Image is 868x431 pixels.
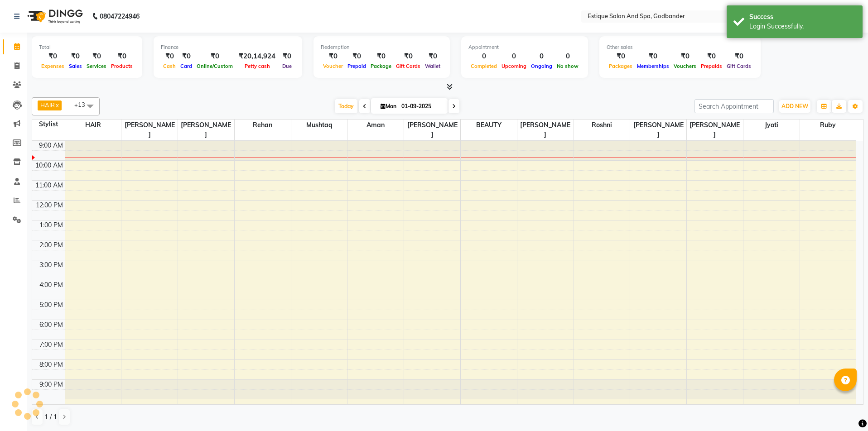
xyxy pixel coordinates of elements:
[423,63,443,69] span: Wallet
[321,63,345,69] span: Voucher
[399,100,444,113] input: 2025-09-01
[635,63,671,69] span: Memberships
[607,43,753,51] div: Other sales
[699,51,724,62] div: ₹0
[499,63,529,69] span: Upcoming
[671,63,699,69] span: Vouchers
[671,51,699,62] div: ₹0
[607,51,635,62] div: ₹0
[368,63,394,69] span: Package
[235,51,279,62] div: ₹20,14,924
[404,120,460,140] span: [PERSON_NAME]
[100,4,140,29] b: 08047224946
[74,101,92,108] span: +13
[468,43,581,51] div: Appointment
[335,99,357,113] span: Today
[34,201,65,210] div: 12:00 PM
[194,51,235,62] div: ₹0
[499,51,529,62] div: 0
[38,360,65,369] div: 8:00 PM
[630,120,686,140] span: [PERSON_NAME]
[44,412,57,422] span: 1 / 1
[345,51,368,62] div: ₹0
[39,51,67,62] div: ₹0
[699,63,724,69] span: Prepaids
[529,51,555,62] div: 0
[38,220,65,230] div: 1:00 PM
[749,22,856,31] div: Login Successfully.
[394,63,423,69] span: Gift Cards
[38,300,65,310] div: 5:00 PM
[345,63,368,69] span: Prepaid
[724,63,753,69] span: Gift Cards
[235,120,291,131] span: Rehan
[109,51,135,62] div: ₹0
[39,63,67,69] span: Expenses
[84,51,109,62] div: ₹0
[161,51,178,62] div: ₹0
[38,260,65,270] div: 3:00 PM
[378,103,399,110] span: Mon
[109,63,135,69] span: Products
[368,51,394,62] div: ₹0
[178,51,194,62] div: ₹0
[279,51,295,62] div: ₹0
[38,280,65,290] div: 4:00 PM
[800,120,856,131] span: Ruby
[555,63,581,69] span: No show
[555,51,581,62] div: 0
[517,120,574,140] span: [PERSON_NAME]
[321,51,345,62] div: ₹0
[347,120,404,131] span: Aman
[423,51,443,62] div: ₹0
[37,141,65,150] div: 9:00 AM
[607,63,635,69] span: Packages
[468,63,499,69] span: Completed
[161,43,295,51] div: Finance
[38,340,65,350] div: 7:00 PM
[67,51,84,62] div: ₹0
[38,320,65,330] div: 6:00 PM
[743,120,800,131] span: jyoti
[121,120,178,140] span: [PERSON_NAME]
[529,63,555,69] span: Ongoing
[291,120,347,131] span: mushtaq
[461,120,517,131] span: BEAUTY
[23,4,85,29] img: logo
[321,43,443,51] div: Redemption
[194,63,235,69] span: Online/Custom
[161,63,178,69] span: Cash
[65,120,121,131] span: HAIR
[67,63,84,69] span: Sales
[694,99,774,113] input: Search Appointment
[779,100,810,113] button: ADD NEW
[178,63,194,69] span: Card
[40,101,55,109] span: HAIR
[242,63,272,69] span: Petty cash
[32,120,65,129] div: Stylist
[38,380,65,389] div: 9:00 PM
[394,51,423,62] div: ₹0
[468,51,499,62] div: 0
[574,120,630,131] span: Roshni
[34,181,65,190] div: 11:00 AM
[781,103,808,110] span: ADD NEW
[280,63,294,69] span: Due
[635,51,671,62] div: ₹0
[55,101,59,109] a: x
[749,12,856,22] div: Success
[178,120,234,140] span: [PERSON_NAME]
[34,161,65,170] div: 10:00 AM
[724,51,753,62] div: ₹0
[84,63,109,69] span: Services
[39,43,135,51] div: Total
[687,120,743,140] span: [PERSON_NAME]
[38,240,65,250] div: 2:00 PM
